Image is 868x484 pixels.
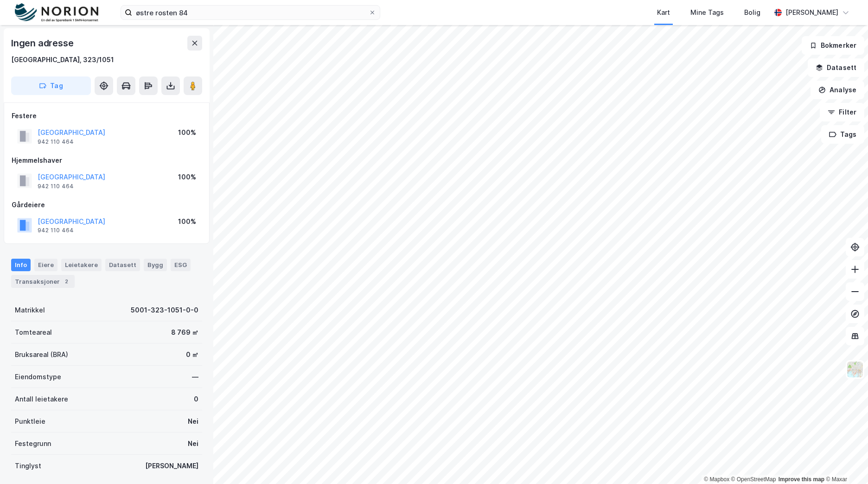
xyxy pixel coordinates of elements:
div: Nei [188,438,198,449]
div: Gårdeiere [12,199,202,210]
div: Mine Tags [690,7,724,18]
div: 100% [178,216,196,227]
div: Antall leietakere [15,394,68,405]
button: Tags [821,125,864,144]
div: 2 [62,277,71,286]
a: Improve this map [779,476,824,483]
div: Matrikkel [15,305,45,316]
div: Eiendomstype [15,371,61,382]
input: Søk på adresse, matrikkel, gårdeiere, leietakere eller personer [132,6,369,19]
iframe: Chat Widget [822,439,868,484]
div: 100% [178,127,196,138]
button: Datasett [808,58,864,77]
div: Bolig [744,7,760,18]
a: OpenStreetMap [731,476,776,483]
div: — [192,371,198,382]
div: 5001-323-1051-0-0 [131,305,198,316]
div: [PERSON_NAME] [145,460,198,471]
div: Festere [12,110,202,121]
div: Bruksareal (BRA) [15,349,68,360]
div: Kart [657,7,670,18]
div: 100% [178,172,196,183]
div: Leietakere [61,259,102,271]
div: 0 ㎡ [186,349,198,360]
img: norion-logo.80e7a08dc31c2e691866.png [15,3,98,22]
button: Filter [820,103,864,121]
button: Bokmerker [802,36,864,55]
div: 0 [194,394,198,405]
div: Info [11,259,31,271]
div: Eiere [34,259,57,271]
div: [GEOGRAPHIC_DATA], 323/1051 [11,54,114,65]
button: Tag [11,76,91,95]
a: Mapbox [704,476,729,483]
div: 8 769 ㎡ [171,327,198,338]
div: Kontrollprogram for chat [822,439,868,484]
div: Nei [188,416,198,427]
div: 942 110 464 [38,183,74,190]
div: Transaksjoner [11,275,75,288]
div: 942 110 464 [38,227,74,234]
div: Datasett [105,259,140,271]
img: Z [846,361,864,378]
div: Ingen adresse [11,36,75,51]
div: [PERSON_NAME] [785,7,838,18]
div: Hjemmelshaver [12,155,202,166]
button: Analyse [811,81,864,99]
div: Tomteareal [15,327,52,338]
div: Punktleie [15,416,45,427]
div: Festegrunn [15,438,51,449]
div: 942 110 464 [38,138,74,146]
div: Tinglyst [15,460,41,471]
div: ESG [171,259,191,271]
div: Bygg [144,259,167,271]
